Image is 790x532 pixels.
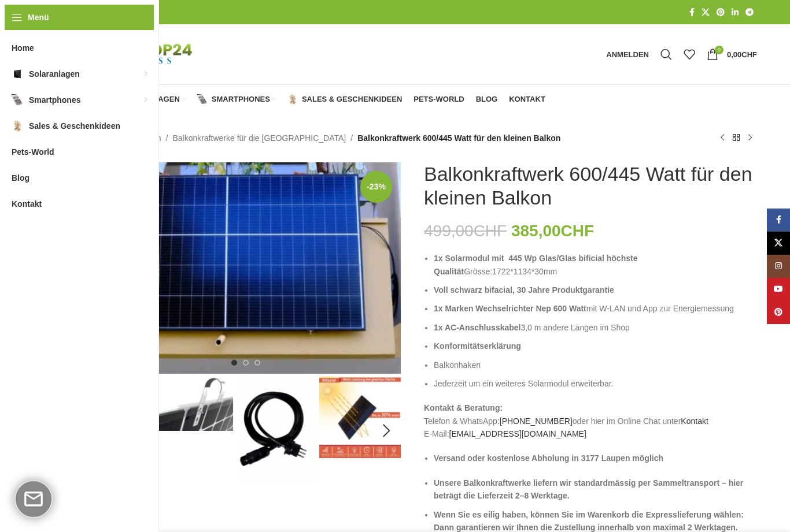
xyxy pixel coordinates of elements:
[767,209,790,232] a: Facebook Social Link
[742,5,757,20] a: Telegram Social Link
[434,478,743,500] strong: Unsere Balkonkraftwerke liefern wir standardmässig per Sammeltransport – hier beträgt die Lieferz...
[12,120,23,132] img: Sales & Geschenkideen
[434,302,757,315] li: mit W-LAN und App zur Energiemessung
[767,278,790,301] a: YouTube Social Link
[743,131,757,145] a: Nächstes Produkt
[500,416,573,426] a: [PHONE_NUMBER]
[509,88,545,111] a: Kontakt
[701,43,763,66] a: 0 0,00CHF
[434,321,757,334] li: 3,0 m andere Längen im Shop
[172,132,346,144] a: Balkonkraftwerke für die [GEOGRAPHIC_DATA]
[197,94,208,105] img: Smartphones
[68,162,401,374] img: 1Modul
[212,95,270,104] span: Smartphones
[561,222,595,240] span: CHF
[12,68,23,80] img: Solaranlagen
[424,162,757,210] h1: Balkonkraftwerk 600/445 Watt für den kleinen Balkon
[424,401,757,440] p: Telefon & WhatsApp: oder hier im Online Chat unter E-Mail:
[12,194,42,214] span: Kontakt
[287,88,402,111] a: Sales & Geschenkideen
[741,50,757,59] span: CHF
[12,38,34,58] span: Home
[68,132,560,144] nav: Breadcrumb
[686,5,698,20] a: Facebook Social Link
[67,162,402,374] div: 1 / 8
[655,43,678,66] a: Suche
[414,88,464,111] a: Pets-World
[449,429,586,438] a: [EMAIL_ADDRESS][DOMAIN_NAME]
[319,377,401,458] img: Bificiale Solarmodule mit dem Plus an Leistung
[287,94,298,105] img: Sales & Geschenkideen
[727,50,757,59] bdi: 0,00
[28,11,49,24] span: Menü
[434,359,757,371] li: Balkonhaken
[767,232,790,255] a: X Social Link
[509,95,545,104] span: Kontakt
[434,510,744,532] strong: Wenn Sie es eilig haben, können Sie im Warenkorb die Expresslieferung wählen: Dann garantieren wi...
[12,94,23,106] img: Smartphones
[12,168,29,188] span: Blog
[29,64,80,84] span: Solaranlagen
[360,171,392,203] span: -23%
[434,453,663,463] strong: Versand oder kostenlose Abholung in 3177 Laupen möglich
[715,131,729,145] a: Vorheriges Produkt
[434,323,520,332] b: 1x AC-Anschlusskabel
[517,285,614,295] strong: 30 Jahre Produktgarantie
[357,132,560,144] span: Balkonkraftwerk 600/445 Watt für den kleinen Balkon
[302,95,402,104] span: Sales & Geschenkideen
[600,43,655,66] a: Anmelden
[434,254,637,276] b: 1x Solarmodul mit 445 Wp Glas/Glas bificial höchste Qualität
[434,377,757,390] li: Jederzeit um ein weiteres Solarmodul erweiterbar.
[476,88,498,111] a: Blog
[698,5,713,20] a: X Social Link
[606,51,649,58] span: Anmelden
[424,403,503,412] strong: Kontakt & Beratung:
[414,95,464,104] span: Pets-World
[728,5,742,20] a: LinkedIn Social Link
[231,360,237,366] li: Go to slide 1
[197,88,276,111] a: Smartphones
[62,88,551,111] div: Hauptnavigation
[150,377,234,431] div: 5 / 8
[152,377,233,431] img: Balkonkraftwerk 600/445 Watt für den kleinen Balkon – Bild 5
[434,285,515,295] strong: Voll schwarz bifacial,
[434,304,586,313] b: 1x Marken Wechselrichter Nep 600 Watt
[434,252,757,278] li: Grösse:1722*1134*30mm
[243,360,249,366] li: Go to slide 2
[372,416,401,445] div: Next slide
[678,43,701,66] div: Meine Wunschliste
[767,301,790,324] a: Pinterest Social Link
[474,222,507,240] span: CHF
[102,88,186,111] a: Solaranlagen
[434,341,521,351] b: Konformitätserklärung
[318,377,402,458] div: 7 / 8
[29,90,80,110] span: Smartphones
[476,95,498,104] span: Blog
[29,116,120,136] span: Sales & Geschenkideen
[511,222,594,240] bdi: 385,00
[767,255,790,278] a: Instagram Social Link
[235,377,317,485] img: Balkonkraftwerk 600/445 Watt für den kleinen Balkon – Bild 6
[715,46,723,54] span: 0
[254,360,260,366] li: Go to slide 3
[681,416,708,426] a: Kontakt
[234,377,318,485] div: 6 / 8
[12,142,54,162] span: Pets-World
[424,222,507,240] bdi: 499,00
[713,5,728,20] a: Pinterest Social Link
